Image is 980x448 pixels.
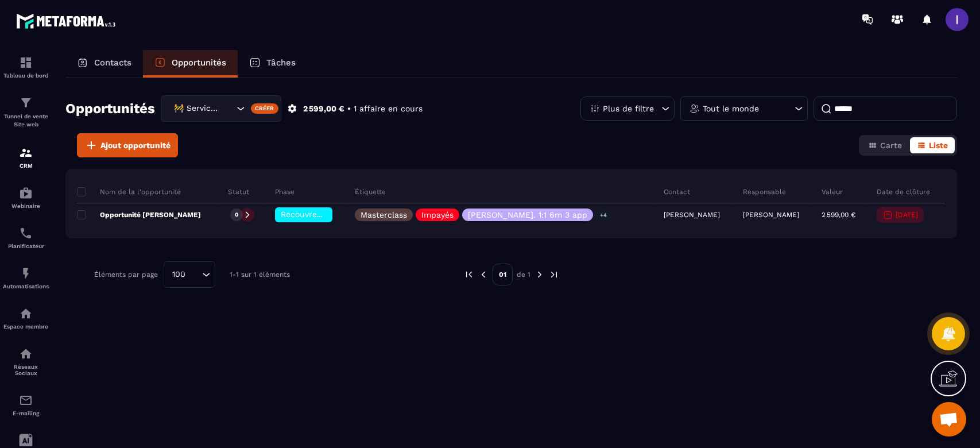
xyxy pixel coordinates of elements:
p: Statut [228,187,249,196]
p: 0 [235,211,238,219]
img: prev [478,269,489,280]
p: Étiquette [355,187,386,196]
input: Search for option [222,102,234,115]
p: Éléments par page [94,271,158,279]
span: Ajout opportunité [100,140,171,151]
p: E-mailing [3,410,49,416]
a: schedulerschedulerPlanificateur [3,218,49,258]
p: Date de clôture [877,187,930,196]
span: 100 [168,268,189,281]
p: • [347,103,351,114]
img: email [19,393,33,407]
span: Recouvrement [281,210,338,219]
img: formation [19,56,33,69]
a: automationsautomationsWebinaire [3,177,49,218]
p: [DATE] [896,211,918,219]
a: automationsautomationsAutomatisations [3,258,49,298]
img: scheduler [19,226,33,240]
p: CRM [3,163,49,169]
a: Opportunités [143,50,238,78]
p: +4 [596,209,611,221]
p: Tableau de bord [3,72,49,79]
div: Ouvrir le chat [932,402,966,437]
p: Phase [275,187,295,196]
p: Plus de filtre [603,105,654,113]
p: de 1 [517,270,530,279]
img: prev [464,269,474,280]
div: Search for option [164,261,215,288]
p: Tout le monde [703,105,759,113]
input: Search for option [189,268,199,281]
p: Contacts [94,57,131,68]
span: Carte [880,141,902,150]
p: 01 [493,264,513,285]
img: logo [16,10,119,32]
a: formationformationCRM [3,137,49,177]
button: Ajout opportunité [77,133,178,157]
p: Tunnel de vente Site web [3,113,49,129]
img: automations [19,267,33,280]
div: Search for option [161,95,281,122]
p: Opportunité [PERSON_NAME] [77,210,201,219]
p: Valeur [822,187,843,196]
p: 2 599,00 € [303,103,344,114]
h2: Opportunités [65,97,155,120]
p: Impayés [421,211,454,219]
a: emailemailE-mailing [3,385,49,425]
p: 1 affaire en cours [354,103,423,114]
p: Planificateur [3,243,49,249]
p: 1-1 sur 1 éléments [230,271,290,279]
button: Liste [910,137,955,153]
img: social-network [19,347,33,361]
a: Contacts [65,50,143,78]
img: next [549,269,559,280]
p: [PERSON_NAME]. 1:1 6m 3 app [468,211,587,219]
button: Carte [861,137,909,153]
a: Tâches [238,50,307,78]
p: Masterclass [361,211,407,219]
p: [PERSON_NAME] [743,211,799,219]
p: Automatisations [3,283,49,289]
a: social-networksocial-networkRéseaux Sociaux [3,338,49,385]
span: 🚧 Service Client [171,102,222,115]
p: Opportunités [172,57,226,68]
p: Contact [664,187,690,196]
img: automations [19,307,33,320]
a: formationformationTunnel de vente Site web [3,87,49,137]
img: formation [19,146,33,160]
div: Créer [251,103,279,114]
p: Espace membre [3,323,49,330]
p: Responsable [743,187,786,196]
p: Réseaux Sociaux [3,364,49,376]
p: Nom de la l'opportunité [77,187,181,196]
span: Liste [929,141,948,150]
img: automations [19,186,33,200]
p: Webinaire [3,203,49,209]
img: formation [19,96,33,110]
p: Tâches [266,57,296,68]
a: automationsautomationsEspace membre [3,298,49,338]
a: formationformationTableau de bord [3,47,49,87]
img: next [534,269,545,280]
p: 2 599,00 € [822,211,855,219]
